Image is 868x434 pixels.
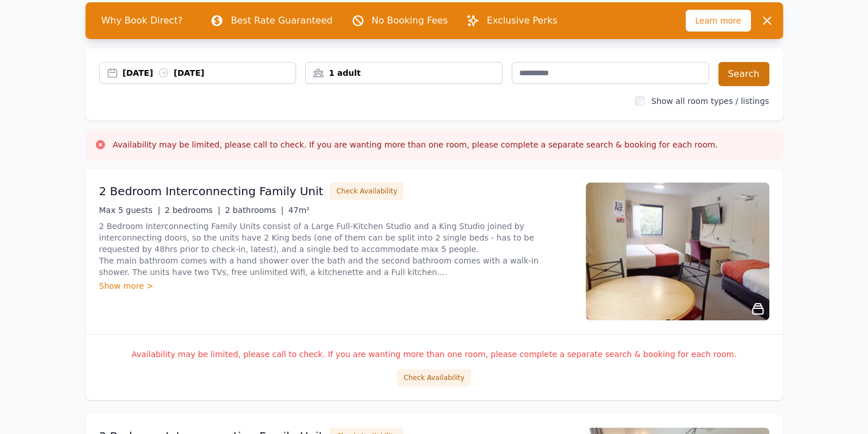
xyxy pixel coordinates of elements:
button: Check Availability [397,369,470,386]
span: 2 bathrooms | [225,206,283,215]
span: 47m² [289,206,310,215]
button: Search [718,62,769,86]
button: Check Availability [330,183,403,200]
span: Learn more [686,10,751,32]
span: Max 5 guests | [99,206,161,215]
p: Best Rate Guaranteed [231,14,332,28]
span: 2 bedrooms | [165,206,220,215]
h3: Availability may be limited, please call to check. If you are wanting more than one room, please ... [113,139,718,150]
label: Show all room types / listings [651,96,769,106]
div: 1 adult [306,67,502,79]
p: Exclusive Perks [486,14,557,28]
span: Why Book Direct? [92,9,192,32]
div: Show more > [99,280,572,292]
div: [DATE] [DATE] [123,67,296,79]
h3: 2 Bedroom Interconnecting Family Unit [99,183,324,199]
p: Availability may be limited, please call to check. If you are wanting more than one room, please ... [99,348,769,360]
p: No Booking Fees [372,14,448,28]
p: 2 Bedroom Interconnecting Family Units consist of a Large Full-Kitchen Studio and a King Studio j... [99,220,572,278]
